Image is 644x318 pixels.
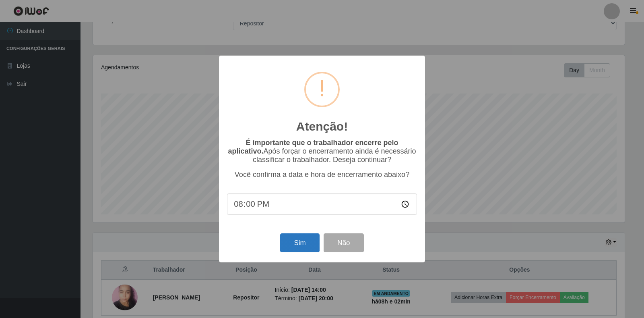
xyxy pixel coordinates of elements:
[227,170,417,179] p: Você confirma a data e hora de encerramento abaixo?
[227,139,417,164] p: Após forçar o encerramento ainda é necessário classificar o trabalhador. Deseja continuar?
[228,139,398,155] b: É importante que o trabalhador encerre pelo aplicativo.
[280,233,319,252] button: Sim
[296,119,348,134] h2: Atenção!
[324,233,363,252] button: Não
